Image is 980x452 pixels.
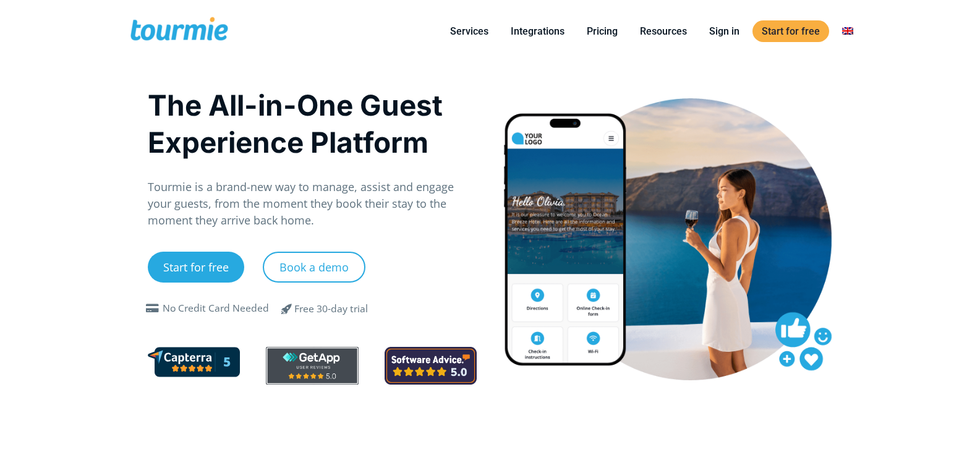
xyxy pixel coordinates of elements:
[294,302,368,317] div: Free 30-day trial
[143,304,163,313] span: 
[501,23,574,39] a: Integrations
[272,301,302,316] span: 
[263,252,365,283] a: Book a demo
[148,179,477,229] p: Tourmie is a brand-new way to manage, assist and engage your guests, from the moment they book th...
[752,20,829,42] a: Start for free
[163,301,269,316] div: No Credit Card Needed
[441,23,498,39] a: Services
[148,252,244,283] a: Start for free
[631,23,696,39] a: Resources
[700,23,749,39] a: Sign in
[577,23,627,39] a: Pricing
[148,87,477,161] h1: The All-in-One Guest Experience Platform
